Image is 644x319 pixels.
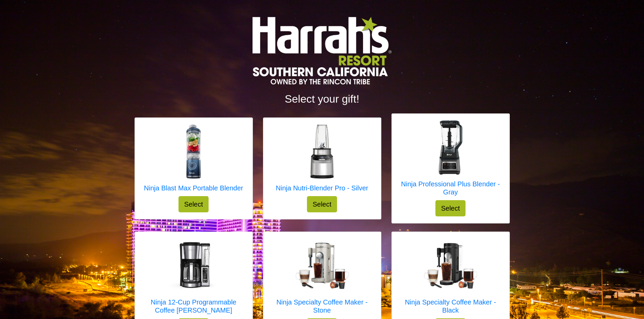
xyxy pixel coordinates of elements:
a: Ninja Specialty Coffee Maker - Stone Ninja Specialty Coffee Maker - Stone [270,239,374,318]
a: Ninja Specialty Coffee Maker - Black Ninja Specialty Coffee Maker - Black [399,239,503,318]
img: Ninja Nutri-Blender Pro - Silver [295,125,349,179]
img: Logo [253,17,391,84]
img: Ninja Professional Plus Blender - Gray [424,121,478,175]
img: Ninja 12-Cup Programmable Coffee Brewer [167,239,221,293]
a: Ninja Blast Max Portable Blender Ninja Blast Max Portable Blender [144,125,243,196]
h5: Ninja Professional Plus Blender - Gray [399,180,503,196]
img: Ninja Specialty Coffee Maker - Stone [295,243,349,289]
h5: Ninja Specialty Coffee Maker - Black [399,298,503,314]
a: Ninja 12-Cup Programmable Coffee Brewer Ninja 12-Cup Programmable Coffee [PERSON_NAME] [142,239,246,318]
button: Select [435,200,466,216]
button: Select [307,196,337,212]
h5: Ninja Specialty Coffee Maker - Stone [270,298,374,314]
h5: Ninja 12-Cup Programmable Coffee [PERSON_NAME] [142,298,246,314]
h5: Ninja Nutri-Blender Pro - Silver [276,184,368,192]
a: Ninja Professional Plus Blender - Gray Ninja Professional Plus Blender - Gray [399,121,503,200]
a: Ninja Nutri-Blender Pro - Silver Ninja Nutri-Blender Pro - Silver [276,125,368,196]
h5: Ninja Blast Max Portable Blender [144,184,243,192]
h2: Select your gift! [135,92,510,105]
img: Ninja Blast Max Portable Blender [166,125,220,179]
button: Select [178,196,209,212]
img: Ninja Specialty Coffee Maker - Black [424,243,478,289]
